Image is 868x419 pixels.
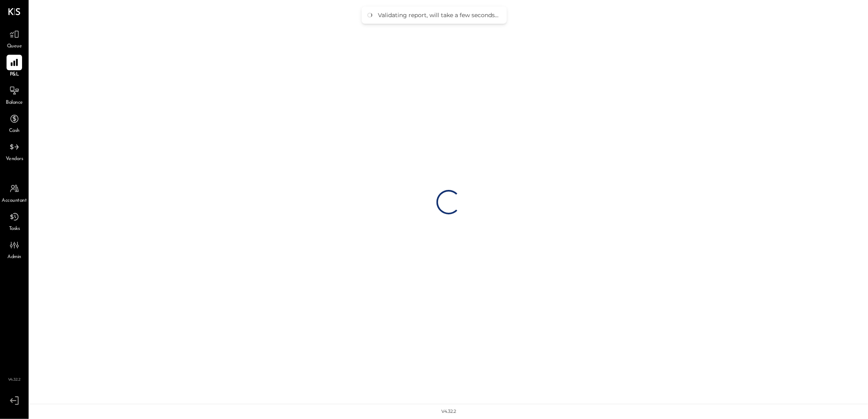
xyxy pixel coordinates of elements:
[0,27,28,50] a: Queue
[7,254,21,261] span: Admin
[378,11,499,19] div: Validating report, will take a few seconds...
[10,71,19,78] span: P&L
[6,99,23,107] span: Balance
[2,197,27,205] span: Accountant
[0,181,28,205] a: Accountant
[6,156,23,163] span: Vendors
[9,225,20,233] span: Tasks
[0,139,28,163] a: Vendors
[0,209,28,233] a: Tasks
[0,237,28,261] a: Admin
[9,127,20,135] span: Cash
[0,55,28,78] a: P&L
[0,111,28,135] a: Cash
[0,83,28,107] a: Balance
[441,408,456,415] div: v 4.32.2
[7,43,22,50] span: Queue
